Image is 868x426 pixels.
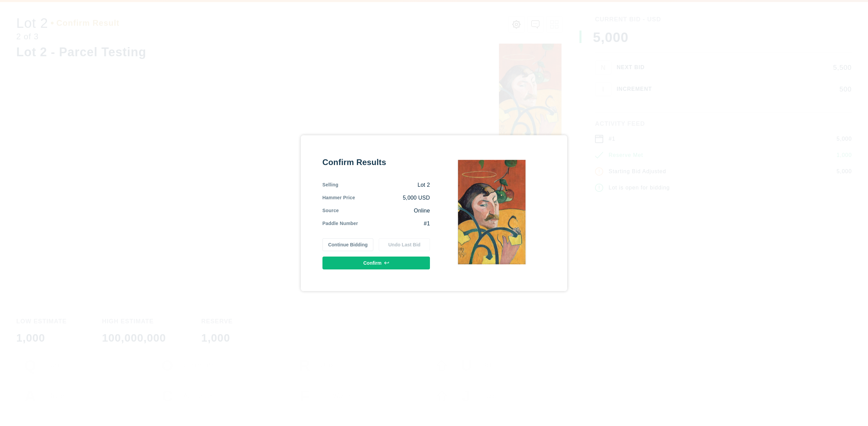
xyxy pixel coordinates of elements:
div: Hammer Price [322,194,355,202]
div: Confirm Results [322,157,430,168]
button: Undo Last Bid [379,238,430,251]
div: Paddle Number [322,220,358,227]
div: #1 [358,220,430,227]
button: Continue Bidding [322,238,374,251]
div: Lot 2 [338,181,430,189]
div: Source [322,207,339,215]
div: 5,000 USD [355,194,430,202]
button: Confirm [322,257,430,269]
div: Selling [322,181,338,189]
div: Online [339,207,430,215]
